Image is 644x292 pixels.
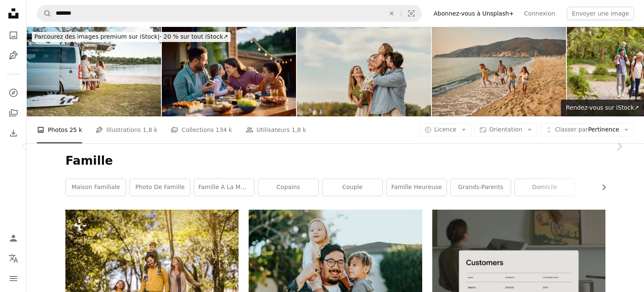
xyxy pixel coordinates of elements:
[382,5,401,21] button: Effacer
[5,270,22,287] button: Menu
[5,84,22,101] a: Explorer
[27,27,161,116] img: Famille heureuse profitant d’un repas en plein air au bord de la mer
[5,105,22,121] a: Collections
[594,106,644,187] a: Suivant
[322,179,382,196] a: couple
[451,179,511,196] a: grands-parents
[37,5,422,22] form: Rechercher des visuels sur tout le site
[171,116,232,143] a: Collections 134 k
[65,153,605,168] h1: Famille
[96,116,157,143] a: Illustrations 1,8 k
[579,179,639,196] a: bébé
[567,7,634,20] button: Envoyer une image
[401,5,421,21] button: Recherche de visuels
[555,126,588,133] span: Classer par
[194,179,254,196] a: famille à la maison
[34,33,160,40] span: Parcourez des images premium sur iStock |
[258,179,318,196] a: copains
[5,250,22,267] button: Langue
[5,230,22,247] a: Connexion / S’inscrire
[249,263,422,271] a: homme en chemise blanche portant fille en chemise grise
[65,263,239,271] a: Du plaisir en famille tout l’été. Des parents qui passent du temps avec leurs enfants à l’extérieur.
[143,125,158,134] span: 1,8 k
[246,116,306,143] a: Utilisateurs 1,8 k
[555,126,619,134] span: Pertinence
[561,100,644,116] a: Rendez-vous sur iStock↗
[566,104,639,111] span: Rendez-vous sur iStock ↗
[420,123,471,137] button: Licence
[540,123,634,137] button: Classer parPertinence
[37,5,52,21] button: Rechercher sur Unsplash
[130,179,190,196] a: Photo de famille
[434,126,457,133] span: Licence
[216,125,232,134] span: 134 k
[432,27,566,116] img: A family run hand in hand down a tropical paradise beach during sunset
[5,47,22,64] a: Illustrations
[27,27,236,47] a: Parcourez des images premium sur iStock|- 20 % sur tout iStock↗
[515,179,575,196] a: domicile
[5,27,22,44] a: Photos
[519,7,560,20] a: Connexion
[34,33,228,40] span: - 20 % sur tout iStock ↗
[291,125,306,134] span: 1,8 k
[297,27,431,116] img: Voir votre fille heureuse est un sentiment remarquable
[475,123,537,137] button: Orientation
[66,179,126,196] a: Maison familiale
[428,7,519,20] a: Abonnez-vous à Unsplash+
[387,179,447,196] a: famille heureuse
[596,179,605,196] button: faire défiler la liste vers la droite
[489,126,522,133] span: Orientation
[162,27,296,116] img: Famille joyeuse profitant d’un repas sur une terrasse.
